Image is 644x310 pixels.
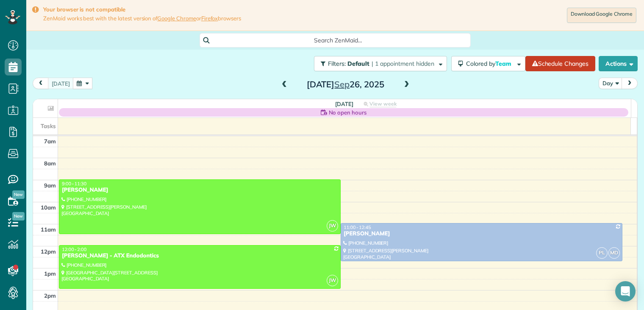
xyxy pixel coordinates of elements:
[61,187,338,194] div: [PERSON_NAME]
[157,15,196,22] a: Google Chrome
[567,8,636,23] a: Download Google Chrome
[372,60,434,67] span: | 1 appointment hidden
[327,275,338,286] span: JW
[310,56,447,71] a: Filters: Default | 1 appointment hidden
[41,226,56,233] span: 11am
[314,56,447,71] button: Filters: Default | 1 appointment hidden
[41,123,56,129] span: Tasks
[43,6,241,13] strong: Your browser is not compatible
[43,15,241,22] span: ZenMaid works best with the latest version of or browsers
[466,60,514,67] span: Colored by
[608,247,620,259] span: MD
[599,56,638,71] button: Actions
[33,78,49,89] button: prev
[41,204,56,211] span: 10am
[334,79,350,89] span: Sep
[62,246,86,252] span: 12:00 - 2:00
[44,292,56,299] span: 2pm
[44,270,56,277] span: 1pm
[12,212,25,221] span: New
[201,15,218,22] a: Firefox
[61,252,338,260] div: [PERSON_NAME] - ATX Endodontics
[495,60,513,67] span: Team
[525,56,595,71] a: Schedule Changes
[328,60,346,67] span: Filters:
[335,101,353,107] span: [DATE]
[343,230,620,237] div: [PERSON_NAME]
[329,108,367,117] span: No open hours
[327,220,338,232] span: JW
[344,224,371,230] span: 11:00 - 12:45
[615,281,636,302] div: Open Intercom Messenger
[12,190,25,199] span: New
[622,78,638,89] button: next
[48,78,74,89] button: [DATE]
[451,56,525,71] button: Colored byTeam
[599,78,622,89] button: Day
[369,101,397,107] span: View week
[44,182,56,189] span: 9am
[62,181,86,187] span: 9:00 - 11:30
[44,160,56,167] span: 8am
[347,60,370,67] span: Default
[596,247,608,259] span: PL
[292,80,398,89] h2: [DATE] 26, 2025
[44,138,56,145] span: 7am
[41,248,56,255] span: 12pm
